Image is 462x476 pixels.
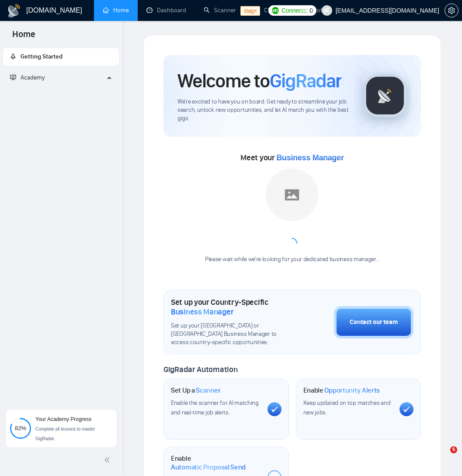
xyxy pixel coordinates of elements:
[254,7,283,14] a: messageChats
[35,416,91,422] span: Your Academy Progress
[7,4,21,18] img: logo
[171,463,246,472] span: Automatic Proposal Send
[171,386,220,395] h1: Set Up a
[450,446,457,453] span: 5
[10,53,16,59] span: rocket
[324,386,380,395] span: Opportunity Alerts
[240,153,344,162] span: Meet your
[171,454,261,471] h1: Enable
[10,74,45,81] span: Academy
[10,74,16,80] span: fund-projection-screen
[104,455,113,464] span: double-left
[303,399,391,416] span: Keep updated on top matches and new jobs.
[3,48,119,66] li: Getting Started
[146,7,186,14] a: dashboardDashboard
[200,255,385,264] div: Please wait while we're looking for your dedicated business manager...
[171,297,290,317] h1: Set up your Country-Specific
[303,386,380,395] h1: Enable
[177,98,349,123] span: We're excited to have you on board. Get ready to streamline your job search, unlock new opportuni...
[270,69,341,93] span: GigRadar
[276,153,344,162] span: Business Manager
[445,7,459,14] a: setting
[445,3,459,17] button: setting
[177,69,341,93] h1: Welcome to
[10,425,31,431] span: 82%
[445,7,458,14] span: setting
[103,7,129,14] a: homeHome
[21,74,45,81] span: Academy
[363,74,407,117] img: gigradar-logo.png
[301,7,328,14] a: userProfile
[171,399,259,416] span: Enable the scanner for AI matching and real-time job alerts.
[204,7,236,14] a: searchScanner
[324,7,330,14] span: user
[285,236,300,251] span: loading
[21,53,63,60] span: Getting Started
[171,322,290,347] span: Set up your [GEOGRAPHIC_DATA] or [GEOGRAPHIC_DATA] Business Manager to access country-specific op...
[350,317,398,327] div: Contact our team
[171,307,233,317] span: Business Manager
[5,28,42,46] span: Home
[266,169,318,221] img: placeholder.png
[196,386,220,395] span: Scanner
[163,365,237,374] span: GigRadar Automation
[432,446,453,467] iframe: Intercom live chat
[334,306,413,338] button: Contact our team
[35,427,95,441] span: Complete all lessons to master GigRadar.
